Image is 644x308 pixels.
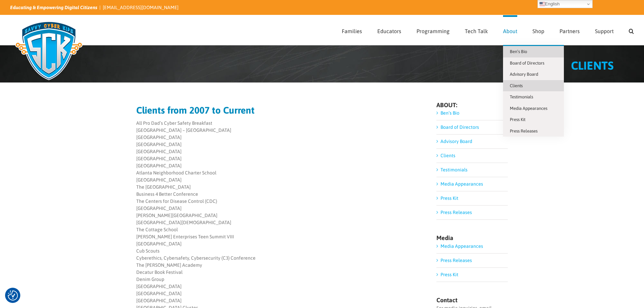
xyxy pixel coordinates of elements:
a: Advisory Board [440,139,472,144]
a: About [503,15,517,45]
span: Tech Talk [465,28,488,34]
a: Media Appearances [503,103,564,114]
a: Board of Directors [503,57,564,69]
span: Advisory Board [510,72,538,77]
nav: Main Menu [342,15,634,45]
span: Ben’s Bio [510,49,527,54]
h4: Media [436,235,508,241]
a: Press Releases [440,210,472,215]
span: Board of Directors [510,61,544,66]
a: Press Kit [440,272,458,277]
span: About [503,28,517,34]
span: CLIENTS [571,59,614,72]
span: Families [342,28,362,34]
a: Testimonials [440,167,468,172]
button: Consent Preferences [8,290,18,301]
a: Press Releases [503,125,564,137]
a: Search [629,15,634,45]
a: Board of Directors [440,124,479,130]
span: Shop [532,28,544,34]
a: Ben’s Bio [503,46,564,57]
a: Press Kit [503,114,564,125]
a: Families [342,15,362,45]
img: en [540,1,545,7]
a: Educators [377,15,401,45]
a: Shop [532,15,544,45]
span: Testimonials [510,94,533,99]
h4: ABOUT: [436,102,508,108]
a: Clients [440,153,455,158]
a: Media Appearances [440,243,483,249]
a: Partners [559,15,580,45]
h4: Contact [436,297,508,303]
a: Press Kit [440,195,458,201]
div: All Pro Dad’s Cyber Safety Breakfast [136,120,422,127]
img: Savvy Cyber Kids Logo [10,17,88,85]
a: Programming [416,15,450,45]
a: Advisory Board [503,69,564,80]
a: Tech Talk [465,15,488,45]
a: Press Releases [440,258,472,263]
h2: Clients from 2007 to Current [136,105,422,115]
div: [GEOGRAPHIC_DATA] – [GEOGRAPHIC_DATA] [GEOGRAPHIC_DATA] [GEOGRAPHIC_DATA] [GEOGRAPHIC_DATA] [GEOG... [136,127,422,184]
a: Testimonials [503,91,564,103]
span: Partners [559,28,580,34]
span: Media Appearances [510,106,547,111]
span: Press Releases [510,128,538,134]
span: Press Kit [510,117,525,122]
a: Ben’s Bio [440,110,459,116]
span: Programming [416,28,450,34]
span: Educators [377,28,401,34]
img: Revisit consent button [8,290,18,301]
span: Clients [510,83,523,88]
a: [EMAIL_ADDRESS][DOMAIN_NAME] [103,5,178,10]
span: Support [595,28,614,34]
a: Media Appearances [440,181,483,187]
a: Clients [503,80,564,92]
a: Support [595,15,614,45]
i: Educating & Empowering Digital Citizens [10,5,97,10]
